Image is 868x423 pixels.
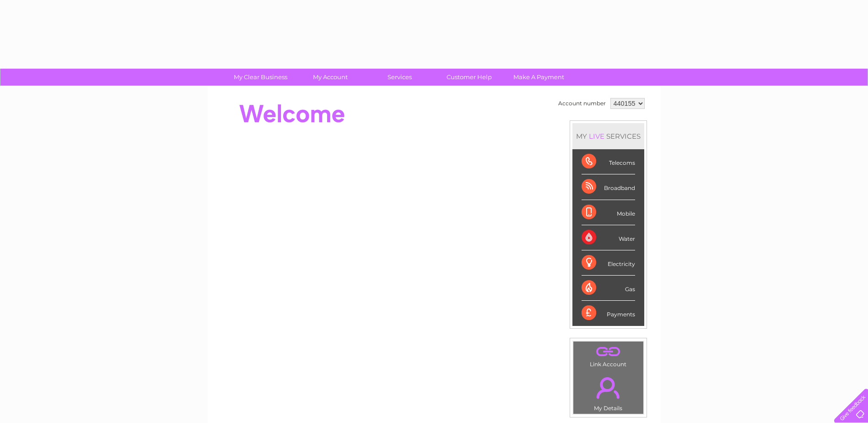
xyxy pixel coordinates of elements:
div: Payments [582,301,635,325]
td: Link Account [573,341,644,370]
div: Mobile [582,200,635,225]
a: . [576,372,641,404]
div: Telecoms [582,149,635,174]
a: Customer Help [431,69,507,86]
div: Water [582,225,635,250]
a: . [576,344,641,360]
td: Account number [556,96,608,111]
div: MY SERVICES [572,123,644,149]
a: My Clear Business [223,69,298,86]
div: Gas [582,276,635,301]
div: LIVE [587,132,606,141]
div: Electricity [582,250,635,276]
a: Services [362,69,437,86]
a: Make A Payment [501,69,577,86]
a: My Account [292,69,368,86]
div: Broadband [582,174,635,200]
td: My Details [573,369,644,414]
